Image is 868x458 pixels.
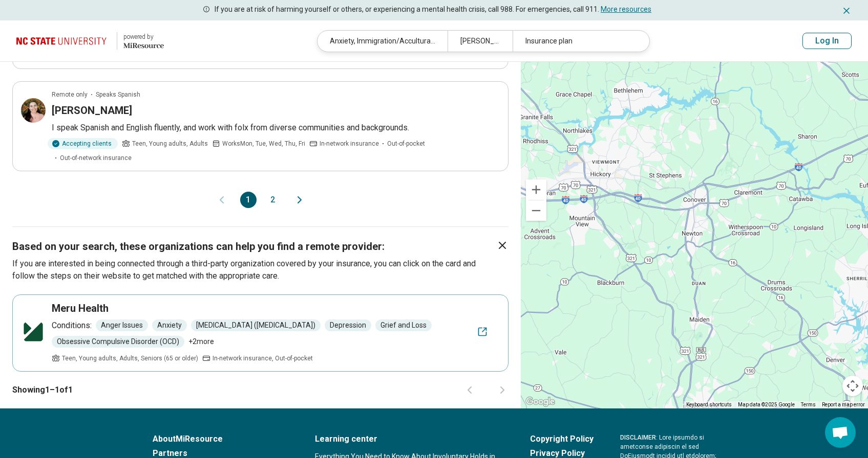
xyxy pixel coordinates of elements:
button: 2 [265,192,281,208]
div: Open chat [825,417,856,448]
a: Learning center [315,433,503,445]
span: In-network insurance, Out-of-pocket [213,354,313,363]
button: Next page [293,192,306,208]
p: Remote only [52,90,88,99]
button: Keyboard shortcuts [686,401,732,408]
button: Zoom out [526,200,546,221]
button: Map camera controls [842,376,863,396]
div: [PERSON_NAME], [GEOGRAPHIC_DATA] [448,31,513,52]
div: Showing 1 – 1 of 1 [12,372,509,408]
img: North Carolina State University [16,29,111,53]
a: North Carolina State University powered by [16,29,164,53]
p: Conditions: [52,319,92,332]
span: Anxiety [152,319,187,331]
p: If you are at risk of harming yourself or others, or experiencing a mental health crisis, call 98... [215,4,651,15]
a: More resources [601,5,651,13]
div: Insurance plan [513,31,643,52]
span: Works Mon, Tue, Wed, Thu, Fri [222,139,305,148]
a: Copyright Policy [530,433,594,445]
span: Map data ©2025 Google [738,402,795,407]
span: In-network insurance [320,139,379,148]
span: Out-of-network insurance [60,153,132,163]
a: Terms (opens in new tab) [801,402,816,407]
a: Report a map error [822,402,865,407]
p: I speak Spanish and English fluently, and work with folx from diverse communities and backgrounds. [52,122,500,134]
span: + 2 more [188,336,214,347]
div: powered by [123,32,164,41]
button: Dismiss [841,4,852,16]
h3: [PERSON_NAME] [52,103,132,118]
span: Grief and Loss [375,319,432,331]
button: Next page [496,384,509,396]
button: Zoom in [526,179,546,200]
span: Speaks Spanish [96,90,140,99]
h3: Meru Health [52,301,109,315]
span: Depression [325,319,371,331]
button: Previous page [463,384,476,396]
a: Meru HealthConditions:Anger IssuesAnxiety[MEDICAL_DATA] ([MEDICAL_DATA])DepressionGrief and LossO... [12,294,509,372]
div: Accepting clients [48,138,118,149]
span: Teen, Young adults, Adults, Seniors (65 or older) [62,354,198,363]
button: 1 [240,192,257,208]
span: Teen, Young adults, Adults [132,139,208,148]
span: Out-of-pocket [387,139,425,148]
a: AboutMiResource [153,433,288,445]
a: Open this area in Google Maps (opens a new window) [523,395,557,408]
span: DISCLAIMER [620,434,656,441]
button: Log In [802,33,852,49]
span: Obsessive Compulsive Disorder (OCD) [52,336,184,348]
span: [MEDICAL_DATA] ([MEDICAL_DATA]) [191,319,321,331]
span: Anger Issues [96,319,148,331]
button: Previous page [216,192,228,208]
div: Anxiety, Immigration/Acculturation, Loneliness/Isolation [317,31,448,52]
img: Google [523,395,557,408]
